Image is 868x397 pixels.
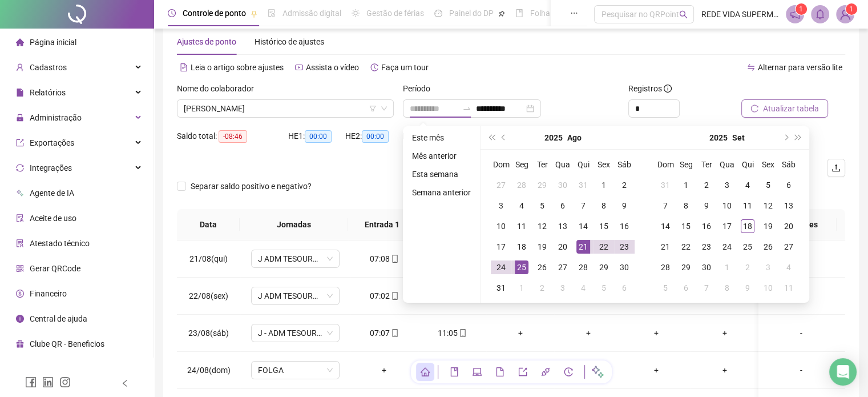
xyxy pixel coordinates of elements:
div: 18 [741,219,754,233]
span: ALEXANDRA LUCAS [184,100,387,117]
span: history [370,63,378,71]
th: Ter [532,154,552,175]
span: Cadastros [30,63,67,72]
div: Open Intercom Messenger [829,358,857,386]
div: 31 [659,178,672,192]
div: 07:08 [359,252,409,265]
th: Dom [655,154,676,175]
td: 2025-08-27 [552,257,573,278]
span: history [564,367,573,376]
td: 2025-08-13 [552,216,573,236]
div: + [563,327,613,339]
td: 2025-08-31 [655,175,676,195]
span: swap-right [462,104,471,113]
span: sync [16,164,24,172]
td: 2025-07-30 [552,175,573,195]
td: 2025-08-15 [594,216,614,236]
td: 2025-09-13 [778,195,799,216]
td: 2025-09-26 [758,236,778,257]
td: 2025-09-20 [778,216,799,236]
div: 12 [535,219,549,233]
th: Seg [676,154,696,175]
div: 6 [556,199,570,212]
div: 26 [535,260,549,274]
td: 2025-09-07 [655,195,676,216]
th: Sex [594,154,614,175]
td: 2025-09-05 [594,278,614,298]
td: 2025-10-11 [778,278,799,298]
div: Saldo total: [177,130,288,143]
div: 7 [700,281,713,295]
span: Exportações [30,138,74,147]
span: 22/08(sex) [189,291,228,300]
td: 2025-08-25 [511,257,532,278]
button: month panel [732,126,745,149]
div: + [700,327,749,339]
span: Agente de IA [30,189,74,198]
div: 13 [556,219,570,233]
button: next-year [779,126,792,149]
div: 10 [761,281,775,295]
div: 27 [494,178,508,192]
div: 20 [556,240,570,254]
button: super-next-year [792,126,805,149]
div: 17 [494,240,508,254]
td: 2025-08-08 [594,195,614,216]
span: J - ADM TESOURARIA - SAB [258,324,333,342]
span: pushpin [498,10,505,17]
span: swap [747,63,755,71]
td: 2025-08-05 [532,195,552,216]
div: 14 [659,219,672,233]
span: user-add [16,63,24,71]
td: 2025-07-31 [573,175,594,195]
span: reload [750,105,758,113]
div: 31 [576,178,590,192]
span: Histórico de ajustes [255,37,324,46]
button: year panel [544,126,563,149]
td: 2025-09-17 [717,216,737,236]
td: 2025-08-20 [552,236,573,257]
div: 11 [741,199,754,212]
div: 07:07 [359,327,409,339]
td: 2025-09-02 [696,175,717,195]
td: 2025-09-18 [737,216,758,236]
span: laptop [473,367,482,376]
td: 2025-09-21 [655,236,676,257]
li: Semana anterior [407,186,475,199]
span: -08:46 [219,130,247,143]
div: 2 [741,260,754,274]
span: Central de ajuda [30,314,87,323]
th: Sáb [778,154,799,175]
th: Ter [696,154,717,175]
label: Período [403,82,438,95]
div: 3 [494,199,508,212]
span: J ADM TESOURARIA - SEG - SEX [258,250,333,267]
td: 2025-09-23 [696,236,717,257]
td: 2025-08-07 [573,195,594,216]
div: 2 [535,281,549,295]
td: 2025-09-22 [676,236,696,257]
th: Qua [717,154,737,175]
span: clock-circle [168,9,176,17]
td: 2025-07-28 [511,175,532,195]
td: 2025-08-18 [511,236,532,257]
td: 2025-08-22 [594,236,614,257]
span: mobile [390,255,399,263]
td: 2025-09-24 [717,236,737,257]
div: 1 [679,178,693,192]
span: upload [831,163,841,173]
span: Admissão digital [282,9,341,18]
div: 3 [761,260,775,274]
span: 00:00 [305,130,332,143]
span: youtube [295,63,303,71]
th: Sex [758,154,778,175]
div: 25 [515,260,528,274]
span: Registros [628,82,672,95]
td: 2025-09-19 [758,216,778,236]
td: 2025-09-25 [737,236,758,257]
td: 2025-10-08 [717,278,737,298]
span: Controle de ponto [183,9,246,18]
span: info-circle [664,85,672,93]
div: 5 [597,281,611,295]
td: 2025-09-16 [696,216,717,236]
